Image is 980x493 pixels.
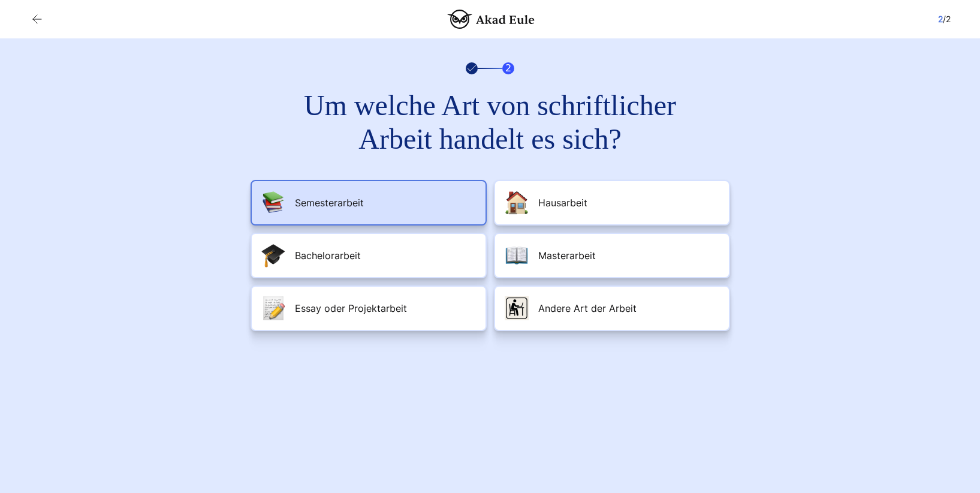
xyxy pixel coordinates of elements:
span: Andere Art der Arbeit [538,301,637,315]
span: 2 [938,14,943,24]
div: / [938,12,951,26]
span: Masterarbeit [538,248,596,263]
span: Semesterarbeit [295,196,364,210]
h2: Um welche Art von schriftlicher Arbeit handelt es sich? [275,89,706,156]
span: Bachelorarbeit [295,248,361,263]
span: 2 [946,14,951,24]
span: Essay oder Projektarbeit [295,301,407,315]
span: Hausarbeit [538,196,587,210]
img: logo [447,10,535,29]
span: 2 [502,62,514,74]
